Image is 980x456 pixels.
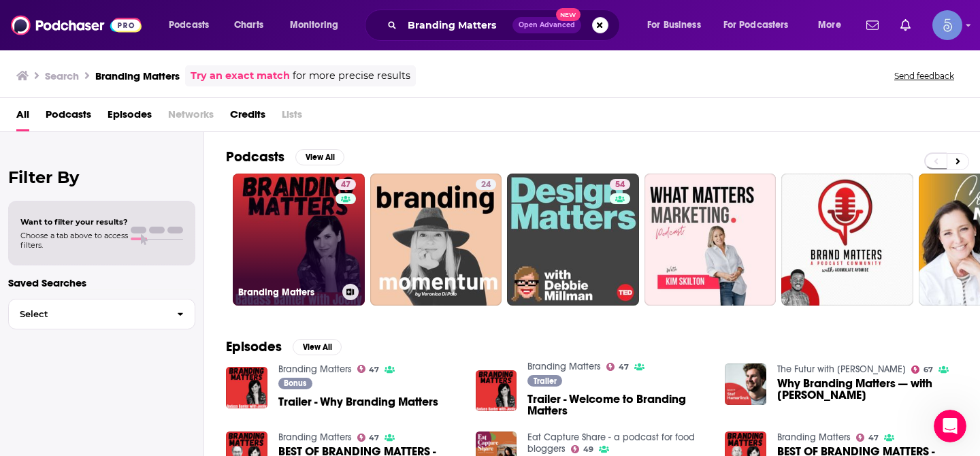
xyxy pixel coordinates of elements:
span: Charts [234,16,263,35]
span: 49 [583,446,593,453]
a: Why Branding Matters — with Stef Hamerlinck [777,378,958,401]
a: 47 [357,365,380,373]
a: Branding Matters [527,361,601,372]
span: 47 [369,367,379,373]
button: Open AdvancedNew [512,17,581,33]
span: 54 [615,178,625,192]
a: Credits [230,103,265,131]
a: All [16,103,29,131]
iframe: Intercom live chat [934,410,966,442]
button: open menu [808,14,858,36]
a: The Futur with Chris Do [777,363,906,375]
img: Podchaser - Follow, Share and Rate Podcasts [11,12,142,38]
span: Select [9,310,166,319]
span: Logged in as Spiral5-G1 [932,10,962,40]
span: More [818,16,841,35]
input: Search podcasts, credits, & more... [402,14,512,36]
img: Trailer - Welcome to Branding Matters [476,370,517,412]
a: Podcasts [46,103,91,131]
a: 24 [370,174,502,306]
button: Select [8,299,195,329]
a: 47 [856,434,879,442]
span: Trailer [534,377,557,385]
button: View All [295,149,344,165]
span: Networks [168,103,214,131]
a: 54 [507,174,639,306]
h2: Filter By [8,167,195,187]
h2: Episodes [226,338,282,355]
a: Trailer - Welcome to Branding Matters [527,393,708,417]
span: 67 [924,367,933,373]
h3: Search [45,69,79,82]
span: 47 [341,178,350,192]
span: Want to filter your results? [20,217,128,227]
a: 49 [571,445,593,453]
span: 47 [868,435,879,441]
p: Saved Searches [8,276,195,289]
button: View All [293,339,342,355]
a: 54 [610,179,630,190]
span: Choose a tab above to access filters. [20,231,128,250]
a: PodcastsView All [226,148,344,165]
button: Send feedback [890,70,958,82]
span: 47 [369,435,379,441]
a: Episodes [108,103,152,131]
span: Open Advanced [519,22,575,29]
a: 47 [336,179,356,190]
span: New [556,8,581,21]
h3: Branding Matters [95,69,180,82]
span: 47 [619,364,629,370]
button: open menu [280,14,356,36]
a: 24 [476,179,496,190]
a: EpisodesView All [226,338,342,355]
img: User Profile [932,10,962,40]
h3: Branding Matters [238,287,337,298]
h2: Podcasts [226,148,284,165]
a: Branding Matters [278,363,352,375]
div: Search podcasts, credits, & more... [378,10,633,41]
span: for more precise results [293,68,410,84]
a: Trailer - Why Branding Matters [278,396,438,408]
img: Trailer - Why Branding Matters [226,367,267,408]
span: Why Branding Matters — with [PERSON_NAME] [777,378,958,401]
a: 47Branding Matters [233,174,365,306]
button: open menu [715,14,808,36]
button: open menu [159,14,227,36]
a: Show notifications dropdown [895,14,916,37]
span: Podcasts [169,16,209,35]
a: Eat Capture Share - a podcast for food bloggers [527,431,695,455]
span: 24 [481,178,491,192]
span: For Podcasters [723,16,789,35]
a: 67 [911,365,933,374]
img: Why Branding Matters — with Stef Hamerlinck [725,363,766,405]
a: Charts [225,14,272,36]
a: Branding Matters [777,431,851,443]
button: open menu [638,14,718,36]
a: 47 [606,363,629,371]
a: Show notifications dropdown [861,14,884,37]
a: 47 [357,434,380,442]
span: For Business [647,16,701,35]
a: Try an exact match [191,68,290,84]
span: Monitoring [290,16,338,35]
span: Bonus [284,379,306,387]
button: Show profile menu [932,10,962,40]
span: Lists [282,103,302,131]
a: Branding Matters [278,431,352,443]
